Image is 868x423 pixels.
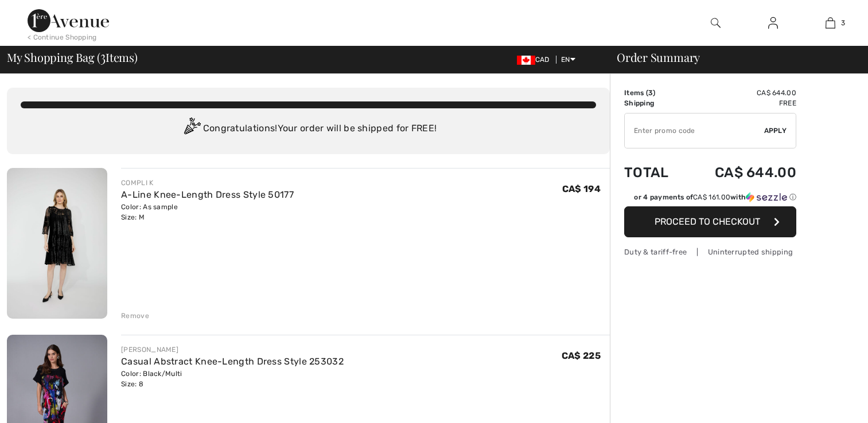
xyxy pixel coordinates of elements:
div: Remove [121,311,149,321]
a: Casual Abstract Knee-Length Dress Style 253032 [121,356,344,367]
div: or 4 payments of with [634,192,796,202]
div: or 4 payments ofCA$ 161.00withSezzle Click to learn more about Sezzle [624,192,796,206]
div: [PERSON_NAME] [121,344,344,355]
div: Order Summary [603,52,861,63]
input: Promo code [625,113,764,148]
img: search the website [711,16,721,30]
img: My Bag [826,16,835,30]
div: COMPLI K [121,178,294,188]
a: Sign In [759,16,787,30]
a: A-Line Knee-Length Dress Style 50177 [121,189,294,200]
td: Items ( ) [624,88,685,98]
img: Canadian Dollar [517,56,535,65]
span: CA$ 161.00 [693,193,730,201]
span: CAD [517,56,554,64]
div: Color: As sample Size: M [121,202,294,222]
td: CA$ 644.00 [685,153,796,192]
div: Color: Black/Multi Size: 8 [121,369,344,389]
img: Congratulation2.svg [180,117,203,140]
img: A-Line Knee-Length Dress Style 50177 [7,168,107,319]
div: Duty & tariff-free | Uninterrupted shipping [624,246,796,257]
td: Total [624,153,685,192]
img: Sezzle [746,192,787,202]
td: CA$ 644.00 [685,88,796,98]
td: Free [685,98,796,108]
div: Congratulations! Your order will be shipped for FREE! [21,117,596,140]
span: EN [561,56,575,64]
div: < Continue Shopping [28,32,97,42]
span: 3 [841,18,845,28]
img: 1ère Avenue [28,9,109,32]
span: Proceed to Checkout [655,216,760,227]
span: 3 [648,89,653,97]
td: Shipping [624,98,685,108]
span: Apply [764,126,787,136]
span: CA$ 225 [562,350,601,361]
span: CA$ 194 [562,183,601,194]
img: My Info [768,16,778,30]
button: Proceed to Checkout [624,206,796,237]
span: My Shopping Bag ( Items) [7,52,138,63]
span: 3 [100,49,106,64]
a: 3 [802,16,858,30]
